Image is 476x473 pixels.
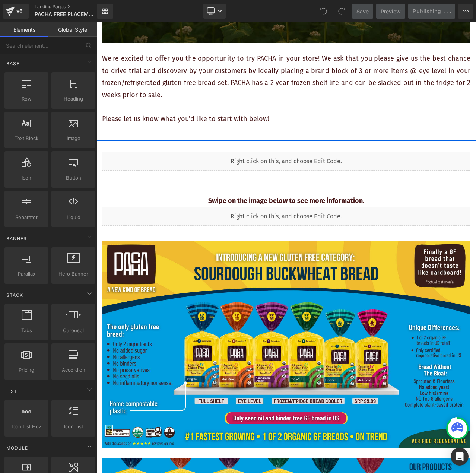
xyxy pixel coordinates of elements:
span: PACHA FREE PLACEMENT [35,11,95,17]
a: Preview [376,4,405,19]
p: Please let us know what you'd like to start with below! [6,91,374,102]
span: Preview [381,7,401,15]
span: Tabs [7,327,46,334]
strong: Swipe on the image below to see more information. [112,174,268,182]
button: Redo [334,4,349,19]
span: Accordion [54,366,93,374]
span: Hero Banner [54,270,93,278]
span: Carousel [54,327,93,334]
a: Global Style [48,22,97,37]
a: Landing Pages [35,4,109,10]
div: v6 [15,6,24,16]
span: Heading [54,95,93,103]
span: Row [7,95,46,103]
button: Undo [316,4,331,19]
span: Banner [6,235,28,242]
span: Pricing [7,366,46,374]
span: Save [356,7,369,15]
span: List [6,388,18,395]
span: Button [54,174,93,182]
a: v6 [3,4,29,19]
span: Icon List [54,423,93,431]
span: Separator [7,213,46,221]
span: Module [6,444,29,451]
span: Image [54,134,93,142]
span: Base [6,60,20,67]
button: More [458,4,473,19]
span: Stack [6,292,24,299]
span: Icon List Hoz [7,423,46,431]
span: Parallax [7,270,46,278]
a: New Library [97,4,113,19]
p: We're excited to offer you the opportunity to try PACHA in your store! We ask that you please giv... [6,30,374,79]
span: Text Block [7,134,46,142]
span: Icon [7,174,46,182]
span: Liquid [54,213,93,221]
div: Open Intercom Messenger [451,448,469,466]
